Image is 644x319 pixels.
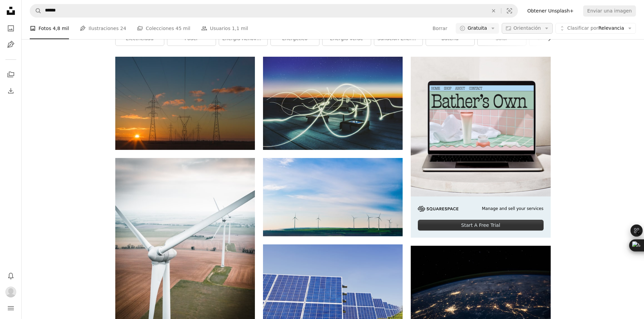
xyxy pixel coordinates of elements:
[30,4,518,18] form: Encuentra imágenes en todo el sitio
[263,100,403,106] a: Fotografía de lapso de tiempo de contenedores cuadrados por la noche
[4,68,18,81] a: Colecciones
[120,25,126,32] span: 24
[523,5,578,16] a: Obtener Unsplash+
[4,22,18,35] a: Fotos
[514,25,541,31] span: Orientación
[115,100,255,106] a: Foto de las torres de celosía
[555,23,636,34] button: Clasificar porRelevancia
[501,4,518,17] button: Búsqueda visual
[80,18,126,39] a: Ilustraciones 24
[583,5,636,16] button: Enviar una imagen
[30,4,42,17] button: Buscar en Unsplash
[115,57,255,150] img: Foto de las torres de celosía
[232,25,248,32] span: 1,1 mil
[263,194,403,200] a: molinos de viento blancos en campo de hierba verde bajo nubes blancas y cielo azul
[482,206,543,212] span: Manage and sell your services
[418,220,543,231] div: Start A Free Trial
[263,287,403,293] a: tableros de paneles solares azules
[411,57,550,238] a: Manage and sell your servicesStart A Free Trial
[115,248,255,254] a: Tres molinos de viento blancos durante el día
[456,23,499,34] button: Gratuita
[4,269,18,283] button: Notificaciones
[418,206,458,212] img: file-1705255347840-230a6ab5bca9image
[567,25,598,31] span: Clasificar por
[486,4,501,17] button: Borrar
[137,18,190,39] a: Colecciones 45 mil
[5,287,16,297] img: Avatar del usuario Alan Henriquez
[4,4,18,19] a: Inicio — Unsplash
[263,158,403,236] img: molinos de viento blancos en campo de hierba verde bajo nubes blancas y cielo azul
[411,57,550,196] img: file-1707883121023-8e3502977149image
[175,25,190,32] span: 45 mil
[4,38,18,51] a: Ilustraciones
[263,57,403,150] img: Fotografía de lapso de tiempo de contenedores cuadrados por la noche
[567,25,624,32] span: Relevancia
[411,289,550,295] a: Foto del espacio ultraterrestre
[432,23,448,34] button: Borrar
[4,301,18,315] button: Menú
[502,23,553,34] button: Orientación
[4,84,18,98] a: Historial de descargas
[4,285,18,299] button: Perfil
[201,18,248,39] a: Usuarios 1,1 mil
[468,25,487,32] span: Gratuita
